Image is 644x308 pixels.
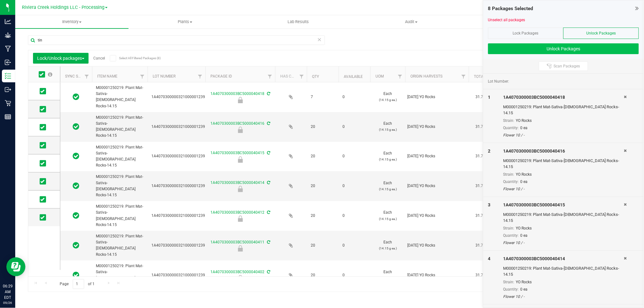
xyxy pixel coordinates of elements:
span: Quantity: [503,287,519,292]
span: M00001250219: Plant Mat-Sativa-[DEMOGRAPHIC_DATA] Rocks-14.15 [96,204,144,228]
span: Select All Filtered Packages (8) [119,56,151,60]
span: 3 [488,202,491,207]
a: 1A4070300003BC5000040416 [210,121,264,126]
inline-svg: Retail [5,100,11,106]
input: 1 [73,279,84,289]
span: Each [374,210,402,222]
p: (14.15 g ea.) [374,245,402,251]
a: 1A4070300003BC5000040402 [210,270,264,274]
span: Sync from Compliance System [266,210,270,215]
inline-svg: Reports [5,114,11,120]
div: 1A4070300003BC5000040418 [503,94,624,101]
span: Scan Packages [554,64,580,69]
a: Package ID [210,74,232,79]
a: Inventory Counts [468,15,581,28]
inline-svg: Inbound [5,59,11,66]
div: Value 1: 2025-08-04 YO Rocks [408,242,467,248]
a: Lab Results [242,15,355,28]
span: 0 [342,94,367,100]
span: M00001250219: Plant Mat-Sativa-[DEMOGRAPHIC_DATA] Rocks-14.15 [96,85,144,109]
div: Value 1: 2025-08-04 YO Rocks [408,213,467,219]
span: 20 [311,213,335,219]
span: Sync from Compliance System [266,121,270,126]
div: 1A4070300003BC5000040414 [503,255,624,262]
span: 1A4070300000321000001239 [151,213,205,219]
span: Each [374,121,402,133]
p: 06:29 AM EDT [3,283,12,300]
a: Inventory [15,15,129,28]
a: Filter [296,71,307,82]
div: Final Check Lock [204,275,276,281]
span: Strain: [503,118,514,123]
span: 1A4070300000321000001239 [151,124,205,130]
span: 20 [311,124,335,130]
th: Has COA [275,66,307,82]
span: Sync from Compliance System [266,270,270,274]
a: Audit [355,15,468,28]
a: 1A4070300003BC5000040414 [210,180,264,185]
span: Strain: [503,226,514,230]
span: Lot Number: [488,79,509,84]
p: (14.15 g ea.) [374,216,402,222]
span: Page of 1 [54,279,100,289]
span: 31.7320 [473,92,493,102]
span: Lock/Unlock packages [37,56,84,61]
inline-svg: Inventory [5,73,11,79]
div: Final Check Lock [204,97,276,103]
span: 0 [342,242,367,248]
span: 0 [342,272,367,278]
span: Each [374,239,402,251]
span: 0 [342,183,367,189]
span: Strain: [503,280,514,284]
p: (14.15 g ea.) [374,97,402,103]
inline-svg: Analytics [5,18,11,25]
div: Final Check Lock [204,186,276,192]
span: Riviera Creek Holdings LLC - Processing [22,5,104,10]
div: Flower 10 / - [503,294,624,299]
span: 1A4070300000321000001239 [151,94,205,100]
span: Quantity: [503,126,519,130]
span: Unlock Packages [587,31,616,35]
a: Unselect all packages [488,18,525,22]
span: 1A4070300000321000001239 [151,183,205,189]
span: In Sync [73,92,80,101]
a: 1A4070300003BC5000040418 [210,91,264,96]
span: Each [374,269,402,281]
div: Value 1: 2025-08-04 YO Rocks [408,124,467,130]
span: Strain: [503,172,514,177]
div: Final Check Lock [204,156,276,163]
span: M00001250219: Plant Mat-Sativa-[DEMOGRAPHIC_DATA] Rocks-14.15 [96,144,144,169]
inline-svg: Grow [5,32,11,38]
button: Lock/Unlock packages [33,53,89,64]
span: In Sync [73,122,80,131]
span: Audit [355,19,468,25]
span: Lab Results [279,19,317,25]
span: YO Rocks [516,118,532,123]
span: Sync from Compliance System [266,180,270,185]
span: YO Rocks [516,226,532,230]
div: Value 1: 2025-08-04 YO Rocks [408,153,467,159]
a: Origin Harvests [410,74,442,79]
a: Filter [458,71,469,82]
inline-svg: Manufacturing [5,46,11,52]
span: Sync from Compliance System [266,151,270,155]
span: Each [374,91,402,103]
span: 0 ea [520,233,528,238]
span: 20 [311,183,335,189]
span: 1A4070300000321000001239 [151,242,205,248]
button: Unlock Packages [488,43,639,54]
a: Filter [137,71,148,82]
p: 09/26 [3,300,12,305]
div: M00001250219: Plant Mat-Sativa-[DEMOGRAPHIC_DATA] Rocks-14.15 [503,158,624,170]
a: 1A4070300003BC5000040412 [210,210,264,215]
span: M00001250219: Plant Mat-Sativa-[DEMOGRAPHIC_DATA] Rocks-14.15 [96,115,144,139]
inline-svg: Outbound [5,86,11,93]
span: 0 [342,124,367,130]
span: 1A4070300000321000001239 [151,153,205,159]
a: Cancel [93,56,105,60]
span: In Sync [73,152,80,160]
span: Plants [129,19,242,25]
span: 7 [311,94,335,100]
span: 2 [488,148,491,154]
a: Sync Status [65,74,90,79]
